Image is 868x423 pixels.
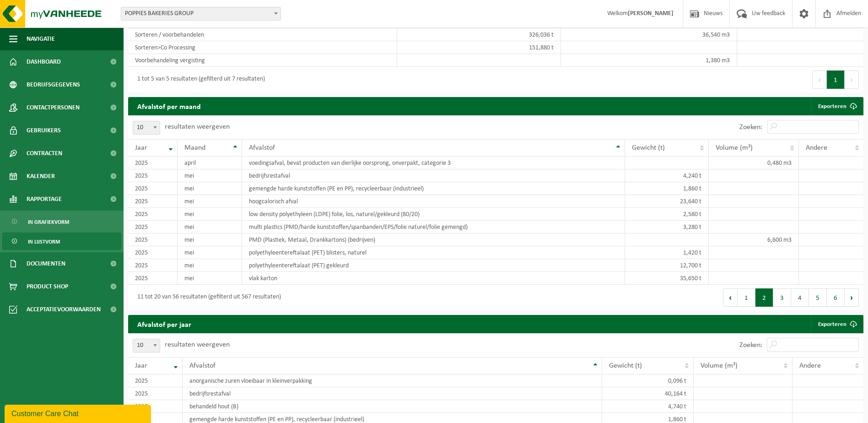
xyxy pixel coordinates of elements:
[709,157,799,169] td: 0,480 m3
[242,195,625,208] td: hoogcalorisch afval
[128,208,178,221] td: 2025
[178,169,242,182] td: mei
[27,275,68,298] span: Product Shop
[716,144,753,152] span: Volume (m³)
[128,400,183,413] td: 2025
[128,169,178,182] td: 2025
[799,362,821,369] span: Andere
[709,233,799,246] td: 6,600 m3
[723,288,738,307] button: Previous
[27,252,65,275] span: Documenten
[128,157,178,169] td: 2025
[121,7,281,21] span: POPPIES BAKERIES GROUP
[602,374,694,387] td: 0,096 t
[184,144,205,152] span: Maand
[128,221,178,233] td: 2025
[28,233,60,250] span: In lijstvorm
[178,259,242,272] td: mei
[806,144,827,152] span: Andere
[133,339,160,352] span: 10
[242,182,625,195] td: gemengde harde kunststoffen (PE en PP), recycleerbaar (industrieel)
[178,208,242,221] td: mei
[135,362,147,369] span: Jaar
[2,233,121,250] a: In lijstvorm
[128,41,397,54] td: Sorteren>Co Processing
[242,169,625,182] td: bedrijfsrestafval
[27,96,80,119] span: Contactpersonen
[2,213,121,230] a: In grafiekvorm
[128,315,200,333] h2: Afvalstof per jaar
[242,157,625,169] td: voedingsafval, bevat producten van dierlijke oorsprong, onverpakt, categorie 3
[609,362,642,369] span: Gewicht (t)
[561,28,738,41] td: 36,540 m3
[183,374,602,387] td: anorganische zuren vloeibaar in kleinverpakking
[27,142,62,165] span: Contracten
[27,50,61,73] span: Dashboard
[811,97,863,115] a: Exporteren
[128,387,183,400] td: 2025
[739,124,762,131] label: Zoeken:
[27,298,101,321] span: Acceptatievoorwaarden
[128,246,178,259] td: 2025
[602,387,694,400] td: 40,164 t
[625,246,709,259] td: 1,420 t
[625,195,709,208] td: 23,640 t
[632,144,665,152] span: Gewicht (t)
[242,208,625,221] td: low density polyethyleen (LDPE) folie, los, naturel/gekleurd (80/20)
[121,7,280,20] span: POPPIES BAKERIES GROUP
[625,272,709,285] td: 35,650 t
[178,182,242,195] td: mei
[812,70,827,89] button: Previous
[135,144,147,152] span: Jaar
[133,289,281,306] div: 11 tot 20 van 56 resultaten (gefilterd uit 567 resultaten)
[625,169,709,182] td: 4,240 t
[183,400,602,413] td: behandeld hout (B)
[738,288,755,307] button: 1
[128,233,178,246] td: 2025
[189,362,216,369] span: Afvalstof
[27,27,55,50] span: Navigatie
[165,123,230,130] label: resultaten weergeven
[625,182,709,195] td: 1,860 t
[133,339,160,352] span: 10
[128,97,210,115] h2: Afvalstof per maand
[845,288,859,307] button: Next
[133,121,160,135] span: 10
[178,246,242,259] td: mei
[625,208,709,221] td: 2,580 t
[602,400,694,413] td: 4,740 t
[5,403,153,423] iframe: chat widget
[128,28,397,41] td: Sorteren / voorbehandelen
[27,73,80,96] span: Bedrijfsgegevens
[128,259,178,272] td: 2025
[773,288,791,307] button: 3
[397,41,561,54] td: 151,880 t
[628,10,674,17] strong: [PERSON_NAME]
[561,54,738,67] td: 1,380 m3
[27,119,61,142] span: Gebruikers
[178,233,242,246] td: mei
[128,272,178,285] td: 2025
[27,165,55,188] span: Kalender
[178,221,242,233] td: mei
[625,259,709,272] td: 12,700 t
[242,246,625,259] td: polyethyleentereftalaat (PET) blisters, naturel
[178,157,242,169] td: april
[242,233,625,246] td: PMD (Plastiek, Metaal, Drankkartons) (bedrijven)
[809,288,827,307] button: 5
[242,272,625,285] td: vlak karton
[397,28,561,41] td: 326,036 t
[165,341,230,348] label: resultaten weergeven
[625,221,709,233] td: 3,280 t
[178,272,242,285] td: mei
[183,387,602,400] td: bedrijfsrestafval
[133,121,160,134] span: 10
[242,221,625,233] td: multi plastics (PMD/harde kunststoffen/spanbanden/EPS/folie naturel/folie gemengd)
[28,213,69,231] span: In grafiekvorm
[827,70,845,89] button: 1
[791,288,809,307] button: 4
[755,288,773,307] button: 2
[128,195,178,208] td: 2025
[249,144,275,152] span: Afvalstof
[811,315,863,333] a: Exporteren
